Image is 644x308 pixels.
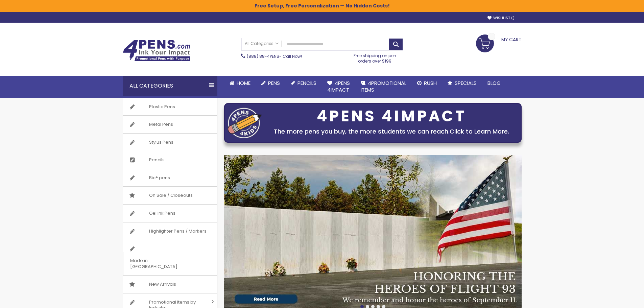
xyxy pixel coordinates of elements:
a: Bic® pens [123,169,217,187]
span: 4PROMOTIONAL ITEMS [361,79,406,93]
a: Pencils [123,151,217,169]
span: Pencils [297,79,316,87]
span: Blog [487,79,501,87]
a: Metal Pens [123,116,217,133]
a: Blog [482,76,506,91]
a: Plastic Pens [123,98,217,116]
a: Home [224,76,256,91]
span: 4Pens 4impact [327,79,350,93]
span: Pens [268,79,280,87]
a: 4Pens4impact [322,76,355,98]
span: Stylus Pens [142,134,180,151]
a: Made in [GEOGRAPHIC_DATA] [123,240,217,275]
span: Gel Ink Pens [142,205,182,222]
a: Rush [412,76,442,91]
a: Stylus Pens [123,134,217,151]
a: Gel Ink Pens [123,205,217,222]
a: On Sale / Closeouts [123,187,217,204]
a: (888) 88-4PENS [247,53,279,59]
a: New Arrivals [123,276,217,293]
span: Bic® pens [142,169,177,187]
span: Made in [GEOGRAPHIC_DATA] [123,252,200,275]
div: All Categories [123,76,217,96]
span: On Sale / Closeouts [142,187,199,204]
a: Click to Learn More. [450,127,509,136]
a: All Categories [241,38,282,49]
div: Free shipping on pen orders over $199 [347,50,403,64]
span: Pencils [142,151,171,169]
div: The more pens you buy, the more students we can reach. [265,127,518,136]
span: Specials [455,79,477,87]
span: Home [237,79,251,87]
span: Rush [424,79,437,87]
span: New Arrivals [142,276,183,293]
img: 4Pens Custom Pens and Promotional Products [123,40,190,61]
span: Plastic Pens [142,98,182,116]
span: Highlighter Pens / Markers [142,222,213,240]
a: 4PROMOTIONALITEMS [355,76,412,98]
span: Metal Pens [142,116,180,133]
span: - Call Now! [247,53,302,59]
span: All Categories [245,41,279,46]
a: Highlighter Pens / Markers [123,222,217,240]
a: Pens [256,76,285,91]
a: Specials [442,76,482,91]
a: Wishlist [487,16,515,21]
a: Pencils [285,76,322,91]
img: four_pen_logo.png [228,108,262,138]
div: 4PENS 4IMPACT [265,109,518,123]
